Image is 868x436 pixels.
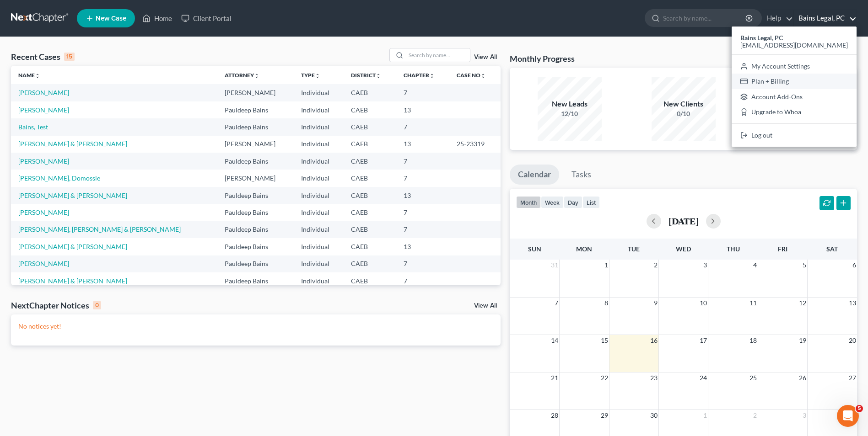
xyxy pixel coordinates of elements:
i: unfold_more [429,73,435,79]
td: Individual [294,221,344,238]
td: Pauldeep Bains [217,101,294,118]
a: Attorneyunfold_more [225,72,259,79]
span: 8 [604,298,609,308]
span: Sun [528,245,541,253]
span: 2 [653,260,658,271]
i: unfold_more [480,73,486,79]
td: Individual [294,204,344,221]
td: CAEB [344,238,396,255]
td: Individual [294,170,344,186]
td: Individual [294,187,344,204]
span: 5 [802,260,807,271]
td: Pauldeep Bains [217,118,294,135]
span: 6 [852,260,857,271]
div: 15 [64,53,75,61]
td: Individual [294,136,344,153]
div: Recent Cases [11,51,75,62]
td: Individual [294,238,344,255]
span: 1 [702,410,708,421]
td: Individual [294,255,344,272]
span: 19 [798,335,807,346]
td: CAEB [344,255,396,272]
span: 12 [798,298,807,308]
div: Bains Legal, PC [732,27,857,147]
span: 4 [752,260,758,271]
button: day [564,196,582,208]
a: [PERSON_NAME] & [PERSON_NAME] [18,191,127,199]
i: unfold_more [35,73,40,79]
td: [PERSON_NAME] [217,136,294,153]
span: [EMAIL_ADDRESS][DOMAIN_NAME] [740,41,848,49]
span: 1 [604,260,609,271]
td: CAEB [344,187,396,204]
a: Bains, Test [18,123,48,131]
td: Pauldeep Bains [217,238,294,255]
td: Pauldeep Bains [217,255,294,272]
td: 13 [396,187,450,204]
div: 0 [93,301,101,309]
a: [PERSON_NAME] [18,89,69,96]
span: 27 [848,372,857,383]
span: 14 [550,335,559,346]
button: week [541,196,564,208]
a: Home [138,10,177,27]
td: Pauldeep Bains [217,187,294,204]
td: 7 [396,272,450,289]
td: [PERSON_NAME] [217,170,294,186]
td: CAEB [344,153,396,170]
p: No notices yet! [18,322,493,331]
span: 3 [702,260,708,271]
i: unfold_more [376,73,381,79]
td: 7 [396,204,450,221]
a: Typeunfold_more [301,72,320,79]
div: 12/10 [538,109,602,118]
a: Upgrade to Whoa [732,105,857,120]
span: 22 [600,372,609,383]
td: Individual [294,272,344,289]
span: New Case [96,15,126,22]
td: CAEB [344,272,396,289]
a: [PERSON_NAME] [18,157,69,165]
td: CAEB [344,204,396,221]
a: Client Portal [177,10,236,27]
td: CAEB [344,101,396,118]
h3: Monthly Progress [510,53,575,64]
td: 7 [396,84,450,101]
span: 13 [848,298,857,308]
button: month [516,196,541,208]
span: 18 [749,335,758,346]
a: [PERSON_NAME] & [PERSON_NAME] [18,277,127,285]
span: 20 [848,335,857,346]
span: 11 [749,298,758,308]
span: Mon [576,245,592,253]
span: 15 [600,335,609,346]
a: Chapterunfold_more [404,72,435,79]
span: 10 [699,298,708,308]
td: 25-23319 [449,136,501,153]
span: 30 [649,410,658,421]
td: Individual [294,84,344,101]
h2: [DATE] [669,216,699,226]
a: My Account Settings [732,58,857,74]
a: View All [474,303,497,309]
a: [PERSON_NAME] & [PERSON_NAME] [18,243,127,250]
td: Pauldeep Bains [217,153,294,170]
span: 21 [550,372,559,383]
span: Wed [676,245,691,253]
span: 2 [752,410,758,421]
td: Pauldeep Bains [217,221,294,238]
td: Individual [294,153,344,170]
td: 7 [396,170,450,186]
td: 7 [396,255,450,272]
div: NextChapter Notices [11,300,101,311]
a: Account Add-Ons [732,89,857,105]
input: Search by name... [406,48,470,62]
span: 7 [554,298,559,308]
a: Nameunfold_more [18,72,40,79]
a: [PERSON_NAME] [18,260,69,267]
span: 3 [802,410,807,421]
a: Bains Legal, PC [794,10,857,27]
td: CAEB [344,170,396,186]
span: 25 [749,372,758,383]
a: Help [762,10,793,27]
